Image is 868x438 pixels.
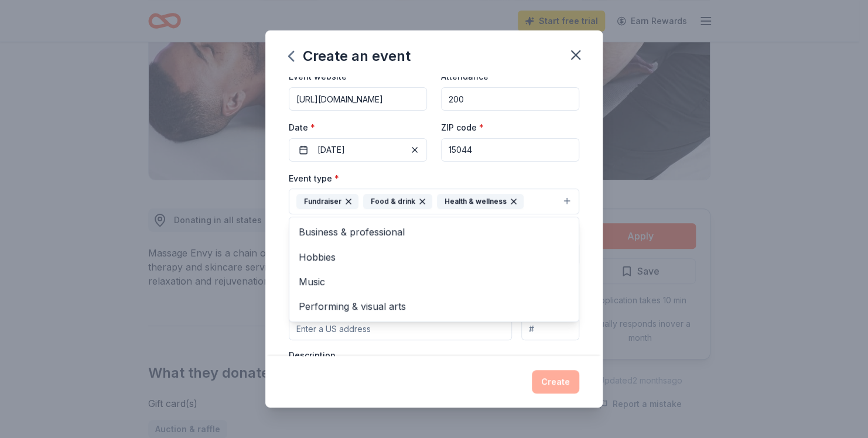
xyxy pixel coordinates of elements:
[299,224,569,239] span: Business & professional
[437,194,524,209] div: Health & wellness
[299,249,569,265] span: Hobbies
[299,299,569,314] span: Performing & visual arts
[289,217,579,322] div: FundraiserFood & drinkHealth & wellness
[363,194,432,209] div: Food & drink
[289,189,579,214] button: FundraiserFood & drinkHealth & wellness
[296,194,358,209] div: Fundraiser
[299,274,569,289] span: Music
